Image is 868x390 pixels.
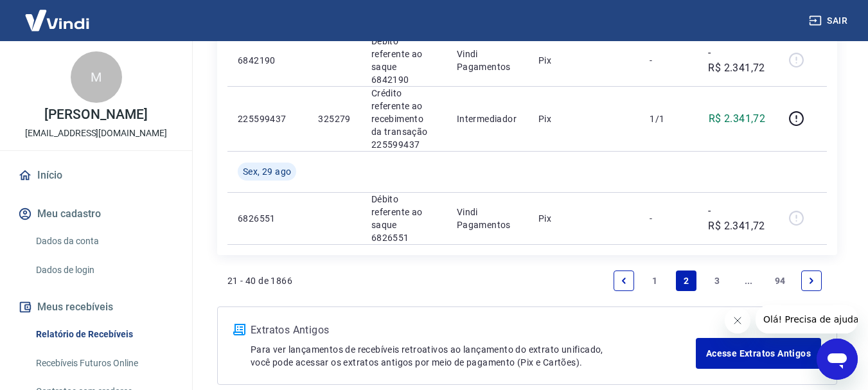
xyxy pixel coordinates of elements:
a: Previous page [614,270,634,291]
a: Page 3 [707,270,728,291]
p: - [650,54,687,67]
a: Page 94 [770,270,791,291]
a: Dados de login [31,257,177,283]
div: M [71,51,122,103]
a: Jump forward [738,270,759,291]
p: Intermediador [457,112,518,125]
button: Meus recebíveis [15,293,177,321]
p: Para ver lançamentos de recebíveis retroativos ao lançamento do extrato unificado, você pode aces... [251,343,696,369]
p: Crédito referente ao recebimento da transação 225599437 [371,87,436,151]
button: Sair [806,9,853,33]
p: -R$ 2.341,72 [708,203,765,234]
p: 325279 [318,112,350,125]
p: Extratos Antigos [251,323,696,338]
p: [EMAIL_ADDRESS][DOMAIN_NAME] [25,127,167,140]
p: 225599437 [238,112,297,125]
iframe: Fechar mensagem [725,308,750,333]
p: Pix [538,212,630,225]
p: [PERSON_NAME] [44,108,147,121]
p: Pix [538,54,630,67]
img: ícone [233,324,245,335]
iframe: Botão para abrir a janela de mensagens [817,339,858,380]
p: Vindi Pagamentos [457,48,518,73]
p: Vindi Pagamentos [457,206,518,231]
p: R$ 2.341,72 [709,111,765,127]
p: Débito referente ao saque 6842190 [371,35,436,86]
a: Relatório de Recebíveis [31,321,177,348]
p: 1/1 [650,112,687,125]
a: Início [15,161,177,190]
p: -R$ 2.341,72 [708,45,765,76]
a: Next page [801,270,822,291]
p: - [650,212,687,225]
ul: Pagination [608,265,827,296]
p: Débito referente ao saque 6826551 [371,193,436,244]
a: Acesse Extratos Antigos [696,338,821,369]
p: 21 - 40 de 1866 [227,274,292,287]
a: Recebíveis Futuros Online [31,350,177,377]
p: 6842190 [238,54,297,67]
button: Meu cadastro [15,200,177,228]
span: Sex, 29 ago [243,165,291,178]
p: 6826551 [238,212,297,225]
a: Page 1 [645,270,666,291]
img: Vindi [15,1,99,40]
a: Dados da conta [31,228,177,254]
span: Olá! Precisa de ajuda? [8,9,108,19]
p: Pix [538,112,630,125]
a: Page 2 is your current page [676,270,696,291]
iframe: Mensagem da empresa [756,305,858,333]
